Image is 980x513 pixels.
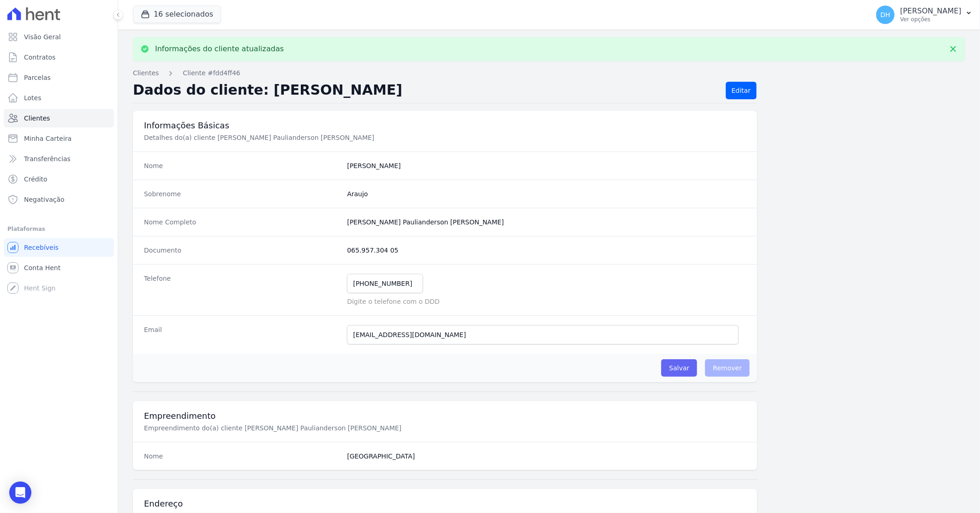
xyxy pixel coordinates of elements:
[144,452,340,461] dt: Nome
[4,238,114,257] a: Recebíveis
[24,53,55,62] span: Contratos
[24,32,61,42] span: Visão Geral
[144,410,746,422] h3: Empreendimento
[24,93,42,103] span: Lotes
[9,482,31,504] div: Open Intercom Messenger
[24,134,72,143] span: Minha Carteira
[4,259,114,277] a: Conta Hent
[347,189,746,199] dd: Araujo
[144,246,340,255] dt: Documento
[155,44,284,54] p: Informações do cliente atualizadas
[133,6,221,23] button: 16 selecionados
[347,246,746,255] dd: 065.957.304 05
[4,68,114,87] a: Parcelas
[144,120,746,131] h3: Informações Básicas
[869,2,980,28] button: DH [PERSON_NAME] Ver opções
[144,423,454,433] p: Empreendimento do(a) cliente [PERSON_NAME] Paulianderson [PERSON_NAME]
[144,133,454,142] p: Detalhes do(a) cliente [PERSON_NAME] Paulianderson [PERSON_NAME]
[4,28,114,46] a: Visão Geral
[4,48,114,66] a: Contratos
[133,82,718,99] h2: Dados do cliente: [PERSON_NAME]
[133,68,965,78] nav: Breadcrumb
[4,190,114,209] a: Negativação
[144,498,746,509] h3: Endereço
[347,452,746,461] dd: [GEOGRAPHIC_DATA]
[24,175,48,184] span: Crédito
[24,195,65,204] span: Negativação
[4,170,114,188] a: Crédito
[4,89,114,107] a: Lotes
[24,243,59,252] span: Recebíveis
[24,73,51,82] span: Parcelas
[347,297,746,306] p: Digite o telefone com o DDD
[144,161,340,170] dt: Nome
[144,217,340,227] dt: Nome Completo
[347,217,746,227] dd: [PERSON_NAME] Paulianderson [PERSON_NAME]
[183,68,240,78] a: Cliente #fdd4ff46
[133,68,159,78] a: Clientes
[7,223,110,235] div: Plataformas
[144,274,340,306] dt: Telefone
[24,114,50,123] span: Clientes
[144,189,340,199] dt: Sobrenome
[4,150,114,168] a: Transferências
[900,6,962,16] p: [PERSON_NAME]
[900,16,962,23] p: Ver opções
[24,154,71,163] span: Transferências
[24,263,60,272] span: Conta Hent
[4,129,114,148] a: Minha Carteira
[705,359,750,377] span: Remover
[347,161,746,170] dd: [PERSON_NAME]
[661,359,697,377] input: Salvar
[144,325,340,344] dt: Email
[726,82,757,99] a: Editar
[4,109,114,127] a: Clientes
[880,12,890,18] span: DH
